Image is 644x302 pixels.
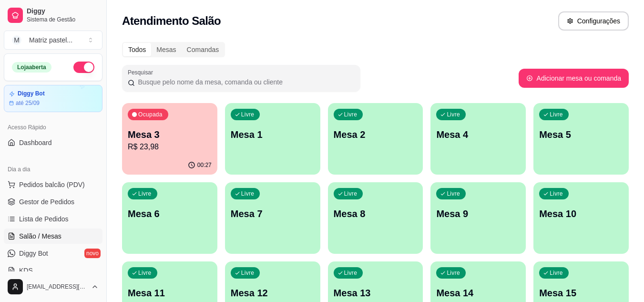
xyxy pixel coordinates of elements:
[19,214,69,224] span: Lista de Pedidos
[436,286,520,300] p: Mesa 14
[19,180,85,189] span: Pedidos balcão (PDV)
[27,16,99,23] span: Sistema de Gestão
[16,99,40,107] article: até 25/09
[128,286,212,300] p: Mesa 11
[182,43,225,56] div: Comandas
[550,111,563,118] p: Livre
[4,263,102,278] a: KDS
[27,7,99,16] span: Diggy
[430,182,526,254] button: LivreMesa 9
[4,85,102,112] a: Diggy Botaté 25/09
[27,283,87,291] span: [EMAIL_ADDRESS][DOMAIN_NAME]
[539,286,623,300] p: Mesa 15
[19,231,61,241] span: Salão / Mesas
[231,286,315,300] p: Mesa 12
[225,182,320,254] button: LivreMesa 7
[344,269,358,277] p: Livre
[558,11,629,31] button: Configurações
[197,161,212,169] p: 00:27
[447,269,460,277] p: Livre
[18,90,45,97] article: Diggy Bot
[4,162,102,177] div: Dia a dia
[550,190,563,198] p: Livre
[135,77,355,87] input: Pesquisar
[4,4,102,27] a: DiggySistema de Gestão
[519,69,629,88] button: Adicionar mesa ou comanda
[231,128,315,141] p: Mesa 1
[128,68,156,76] label: Pesquisar
[334,207,418,220] p: Mesa 8
[447,190,460,198] p: Livre
[4,120,102,135] div: Acesso Rápido
[128,141,212,153] p: R$ 23,98
[4,31,102,50] button: Select a team
[4,246,102,261] a: Diggy Botnovo
[128,128,212,141] p: Mesa 3
[4,229,102,244] a: Salão / Mesas
[138,190,152,198] p: Livre
[122,182,217,254] button: LivreMesa 6
[328,182,423,254] button: LivreMesa 8
[241,111,255,118] p: Livre
[138,269,152,277] p: Livre
[4,211,102,227] a: Lista de Pedidos
[334,128,418,141] p: Mesa 2
[334,286,418,300] p: Mesa 13
[19,266,33,275] span: KDS
[151,43,181,56] div: Mesas
[430,103,526,175] button: LivreMesa 4
[241,269,255,277] p: Livre
[123,43,151,56] div: Todos
[4,135,102,150] a: Dashboard
[4,177,102,192] button: Pedidos balcão (PDV)
[12,35,21,45] span: M
[539,207,623,220] p: Mesa 10
[19,249,48,258] span: Diggy Bot
[436,128,520,141] p: Mesa 4
[12,62,51,73] div: Loja aberta
[122,103,217,175] button: OcupadaMesa 3R$ 23,9800:27
[4,275,102,298] button: [EMAIL_ADDRESS][DOMAIN_NAME]
[231,207,315,220] p: Mesa 7
[436,207,520,220] p: Mesa 9
[138,111,163,118] p: Ocupada
[73,62,94,73] button: Alterar Status
[29,35,72,45] div: Matriz pastel ...
[225,103,320,175] button: LivreMesa 1
[344,190,358,198] p: Livre
[328,103,423,175] button: LivreMesa 2
[344,111,358,118] p: Livre
[19,138,52,147] span: Dashboard
[550,269,563,277] p: Livre
[128,207,212,220] p: Mesa 6
[447,111,460,118] p: Livre
[19,197,74,207] span: Gestor de Pedidos
[539,128,623,141] p: Mesa 5
[241,190,255,198] p: Livre
[533,182,629,254] button: LivreMesa 10
[122,13,221,29] h2: Atendimento Salão
[533,103,629,175] button: LivreMesa 5
[4,194,102,209] a: Gestor de Pedidos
